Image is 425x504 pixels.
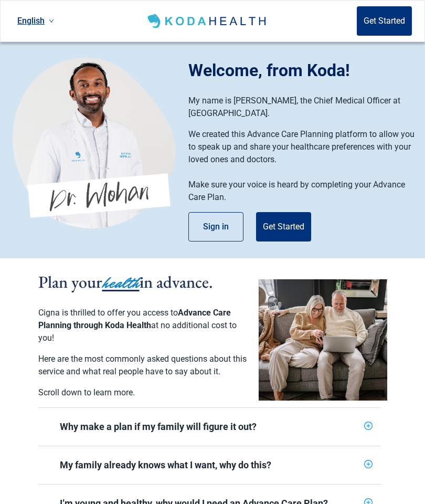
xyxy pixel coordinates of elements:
span: in advance. [140,271,213,293]
span: Plan your [38,271,102,293]
img: Koda Health [13,57,176,228]
div: My family already knows what I want, why do this? [38,446,381,484]
p: My name is [PERSON_NAME], the Chief Medical Officer at [GEOGRAPHIC_DATA]. [188,94,415,120]
a: Current language: English [13,12,58,29]
span: plus-circle [364,422,373,430]
span: Cigna is thrilled to offer you access to [38,308,178,318]
button: Sign in [188,212,243,241]
span: plus-circle [364,460,373,468]
p: Here are the most commonly asked questions about this service and what real people have to say ab... [38,353,248,378]
img: Couple planning their healthcare together [259,279,387,401]
div: Why make a plan if my family will figure it out? [38,408,381,446]
div: My family already knows what I want, why do this? [60,459,360,471]
button: Get Started [357,6,412,36]
img: Koda Health [145,13,270,29]
span: health [102,271,140,295]
button: Get Started [256,212,311,241]
p: Scroll down to learn more. [38,386,248,399]
p: We created this Advance Care Planning platform to allow you to speak up and share your healthcare... [188,128,415,166]
h1: Welcome, from Koda! [188,58,425,83]
p: Make sure your voice is heard by completing your Advance Care Plan. [188,178,415,204]
div: Why make a plan if my family will figure it out? [60,421,360,433]
span: down [49,18,54,24]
